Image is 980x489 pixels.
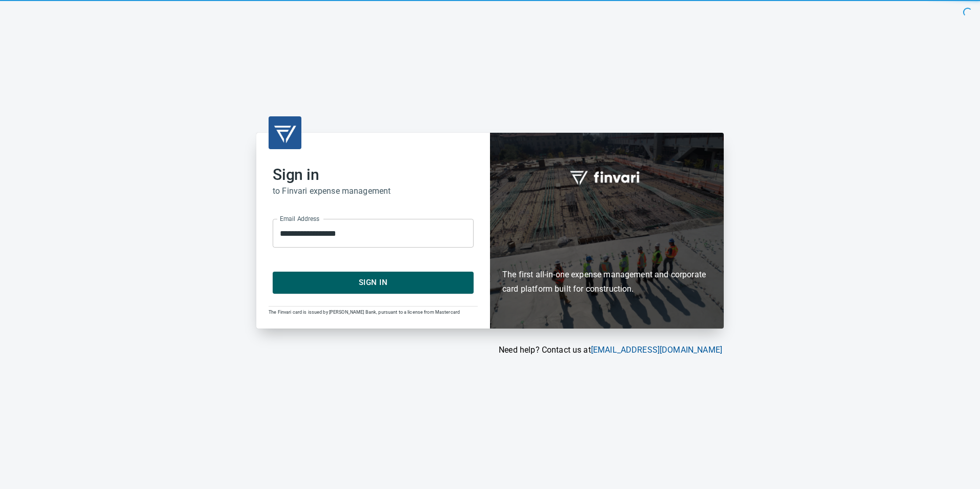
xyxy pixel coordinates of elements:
p: Need help? Contact us at [256,344,722,356]
h6: The first all-in-one expense management and corporate card platform built for construction. [502,208,711,296]
img: transparent_logo.png [273,120,297,145]
button: Sign In [273,272,474,293]
img: fullword_logo_white.png [568,165,645,189]
h2: Sign in [273,166,474,184]
h6: to Finvari expense management [273,184,474,198]
span: Sign In [284,276,462,289]
a: [EMAIL_ADDRESS][DOMAIN_NAME] [591,345,722,355]
div: Finvari [490,133,724,328]
span: The Finvari card is issued by [PERSON_NAME] Bank, pursuant to a license from Mastercard [269,310,460,315]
